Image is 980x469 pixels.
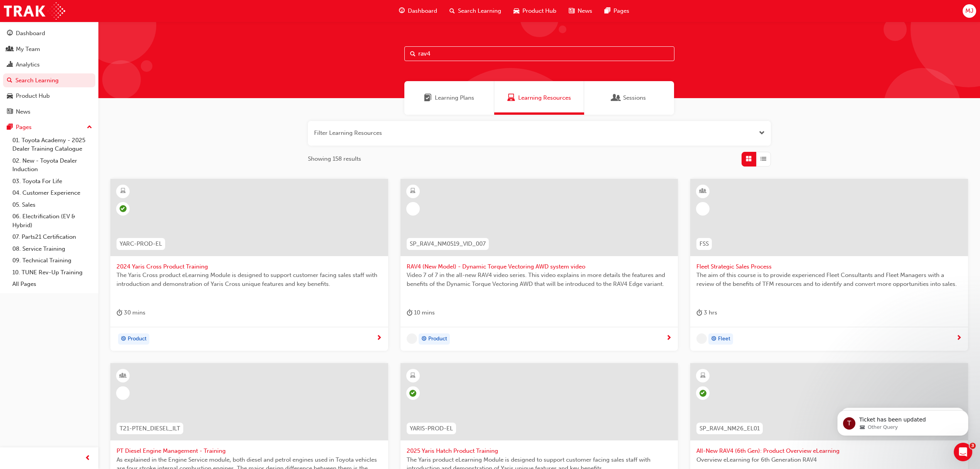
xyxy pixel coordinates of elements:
div: 3 hrs [696,308,717,318]
span: Learning Resources [507,93,515,102]
a: 07. Parts21 Certification [9,231,95,243]
span: Fleet [718,335,730,343]
a: YARC-PROD-EL2024 Yaris Cross Product TrainingThe Yaris Cross product eLearning Module is designed... [110,179,388,351]
img: Trak [4,2,65,20]
div: 10 mins [407,308,435,318]
span: RAV4 (New Model) - Dynamic Torque Vectoring AWD system video [407,262,672,271]
div: My Team [16,45,40,54]
a: car-iconProduct Hub [507,3,563,19]
iframe: Intercom notifications message [826,394,980,448]
span: prev-icon [85,454,91,463]
a: News [3,105,95,119]
span: Learning Resources [518,93,571,102]
span: chart-icon [7,61,13,68]
span: Video 7 of 7 in the all-new RAV4 video series. This video explains in more details the features a... [407,271,672,288]
iframe: Intercom live chat [954,443,972,461]
button: DashboardMy TeamAnalyticsSearch LearningProduct HubNews [3,25,95,120]
span: learningResourceType_ELEARNING-icon [410,186,416,196]
span: learningResourceType_INSTRUCTOR_LED-icon [700,186,706,196]
span: search-icon [449,6,455,16]
span: Search [410,49,416,58]
a: guage-iconDashboard [393,3,443,19]
a: Product Hub [3,89,95,103]
button: Open the filter [759,129,765,138]
span: next-icon [956,335,962,342]
div: Product Hub [16,92,50,100]
span: List [760,155,766,163]
a: All Pages [9,278,95,290]
span: Search Learning [458,7,501,15]
a: 06. Electrification (EV & Hybrid) [9,211,95,231]
a: Analytics [3,58,95,72]
a: 10. TUNE Rev-Up Training [9,267,95,279]
span: Fleet Strategic Sales Process [696,262,962,271]
span: YARC-PROD-EL [120,240,162,248]
a: Dashboard [3,26,95,41]
span: All-New RAV4 (6th Gen): Product Overview eLearning [696,447,962,455]
span: SP_RAV4_NM0519_VID_007 [410,240,486,248]
div: Pages [16,123,32,132]
span: next-icon [666,335,672,342]
span: Dashboard [408,7,437,15]
span: next-icon [376,335,382,342]
span: The aim of this course is to provide experienced Fleet Consultants and Fleet Managers with a revi... [696,271,962,288]
span: FSS [700,240,709,248]
span: PT Diesel Engine Management - Training [117,447,382,455]
a: My Team [3,42,95,56]
span: learningResourceType_INSTRUCTOR_LED-icon [120,371,126,381]
a: FSSFleet Strategic Sales ProcessThe aim of this course is to provide experienced Fleet Consultant... [690,179,968,351]
span: learningRecordVerb_PASS-icon [700,390,706,397]
span: News [578,7,592,15]
a: 05. Sales [9,199,95,211]
div: Dashboard [16,29,45,38]
a: 01. Toyota Academy - 2025 Dealer Training Catalogue [9,134,95,155]
span: target-icon [121,334,126,344]
span: guage-icon [399,6,405,16]
span: Showing 158 results [308,155,361,163]
a: 03. Toyota For Life [9,175,95,187]
div: News [16,107,30,116]
span: car-icon [7,93,13,100]
span: pages-icon [605,6,610,16]
span: SP_RAV4_NM26_EL01 [700,424,760,433]
span: Learning Plans [424,93,432,102]
a: 09. Technical Training [9,255,95,267]
span: undefined-icon [696,333,707,344]
span: learningResourceType_ELEARNING-icon [700,371,706,381]
span: The Yaris Cross product eLearning Module is designed to support customer facing sales staff with ... [117,271,382,288]
span: 2024 Yaris Cross Product Training [117,262,382,271]
span: pages-icon [7,124,13,131]
span: people-icon [7,46,13,53]
span: learningRecordVerb_PASS-icon [409,390,416,397]
a: Search Learning [3,73,95,88]
a: SessionsSessions [584,81,674,115]
input: Search... [404,46,674,61]
span: Sessions [623,93,646,102]
span: Sessions [612,93,620,102]
button: Pages [3,120,95,134]
span: Overview eLearning for 6th Generation RAV4 [696,455,962,464]
span: MJ [965,7,973,15]
a: search-iconSearch Learning [443,3,507,19]
span: target-icon [421,334,427,344]
span: search-icon [7,77,12,84]
span: up-icon [87,122,92,133]
div: 30 mins [117,308,145,318]
a: pages-iconPages [598,3,635,19]
a: news-iconNews [563,3,598,19]
a: 02. New - Toyota Dealer Induction [9,155,95,175]
span: news-icon [569,6,574,16]
a: Learning PlansLearning Plans [404,81,494,115]
a: 04. Customer Experience [9,187,95,199]
div: Analytics [16,60,40,69]
span: target-icon [711,334,716,344]
button: MJ [963,4,976,18]
span: YARIS-PROD-EL [410,424,453,433]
